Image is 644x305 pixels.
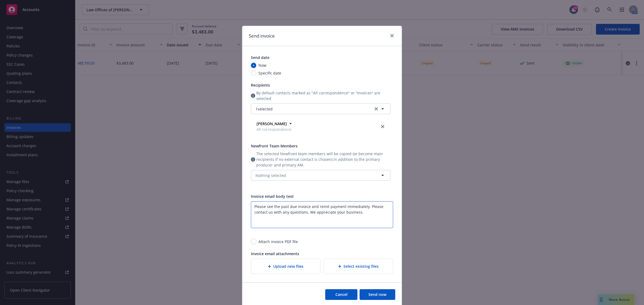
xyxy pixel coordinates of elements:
[273,263,303,269] span: Upload new files
[251,103,390,114] button: 1selectedclear selection
[251,201,393,228] textarea: Enter a description...
[255,106,273,112] span: 1 selected
[251,194,294,199] span: Invoice email body text
[389,32,395,39] a: close
[251,55,269,60] span: Send date
[258,70,281,76] span: Specific date
[256,151,390,168] span: The selected Newfront team members will be copied (or become main recipients if no external conta...
[256,90,390,101] span: By default contacts marked as "All correspondence" or "Invoices" are selected
[379,123,386,130] a: close
[251,143,298,148] span: Newfront Team Members
[343,263,379,269] span: Select existing files
[251,259,320,274] div: Upload new files
[251,170,390,181] button: Nothing selected
[249,32,275,39] h1: Send invoice
[251,251,299,256] span: Invoice email attachments
[373,106,379,112] a: clear selection
[257,127,291,132] span: All correspondence
[324,259,393,274] div: Select existing files
[251,63,256,68] input: Now
[325,289,357,300] button: Cancel
[258,239,298,244] div: Attach invoice PDF file
[360,289,395,300] button: Send now
[251,83,270,88] span: Recipients
[257,121,287,126] strong: [PERSON_NAME]
[251,70,256,76] input: Specific date
[258,62,266,68] span: Now
[255,173,286,178] span: Nothing selected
